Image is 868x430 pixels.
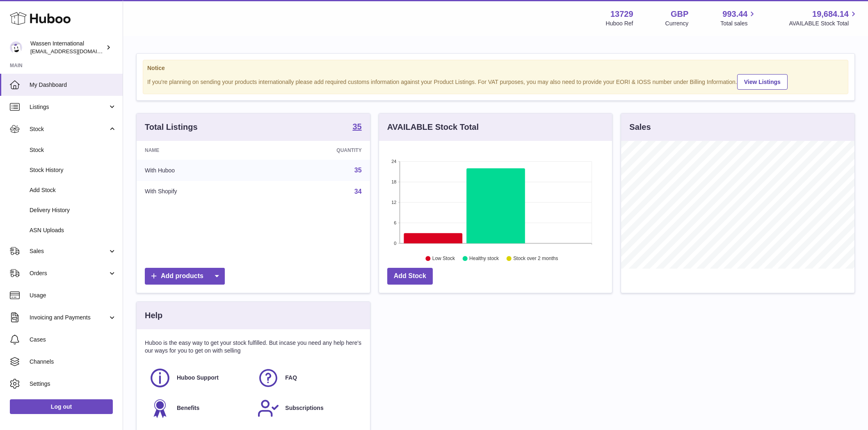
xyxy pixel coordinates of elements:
a: 35 [352,122,361,132]
span: Listings [30,103,108,111]
span: 993.44 [722,9,747,20]
span: Orders [30,269,108,277]
th: Quantity [263,141,370,160]
span: Total sales [720,20,757,27]
text: 24 [391,159,396,164]
span: Cases [30,336,116,344]
span: FAQ [285,374,297,382]
strong: 13729 [610,9,633,20]
text: 12 [391,200,396,205]
a: 35 [354,167,362,174]
span: [EMAIL_ADDRESS][DOMAIN_NAME] [30,48,121,54]
span: Invoicing and Payments [30,314,108,321]
h3: Total Listings [145,122,198,133]
td: With Shopify [137,181,263,202]
a: View Listings [737,74,788,90]
a: Huboo Support [149,367,249,389]
h3: Help [145,310,162,321]
a: Add Stock [387,268,433,285]
td: With Huboo [137,160,263,181]
span: AVAILABLE Stock Total [789,20,858,27]
a: 993.44 Total sales [720,9,757,27]
span: 19,684.14 [812,9,849,20]
span: Delivery History [30,206,116,214]
text: Stock over 2 months [513,256,558,262]
span: ASN Uploads [30,226,116,234]
span: Stock [30,125,108,133]
h3: AVAILABLE Stock Total [387,122,479,133]
img: internationalsupplychain@wassen.com [10,41,22,54]
span: Channels [30,358,116,366]
text: Low Stock [432,256,455,262]
span: My Dashboard [30,81,116,89]
a: FAQ [257,367,357,389]
a: 19,684.14 AVAILABLE Stock Total [789,9,858,27]
span: Subscriptions [285,404,323,412]
span: Stock [30,146,116,154]
a: 34 [354,188,362,195]
text: 0 [394,241,396,246]
th: Name [137,141,263,160]
span: Add Stock [30,186,116,194]
text: 18 [391,179,396,184]
span: Stock History [30,166,116,174]
a: Log out [10,399,113,414]
strong: Notice [147,64,844,72]
span: Settings [30,380,116,388]
span: Huboo Support [177,374,219,382]
span: Benefits [177,404,199,412]
h3: Sales [629,122,651,133]
a: Subscriptions [257,397,357,419]
strong: 35 [352,122,361,131]
text: 6 [394,220,396,225]
a: Add products [145,268,225,285]
div: If you're planning on sending your products internationally please add required customs informati... [147,73,844,90]
p: Huboo is the easy way to get your stock fulfilled. But incase you need any help here's our ways f... [145,339,362,355]
span: Usage [30,292,116,299]
div: Currency [665,20,689,27]
span: Sales [30,247,108,255]
a: Benefits [149,397,249,419]
div: Wassen International [30,40,104,55]
strong: GBP [671,9,688,20]
text: Healthy stock [469,256,499,262]
div: Huboo Ref [606,20,633,27]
